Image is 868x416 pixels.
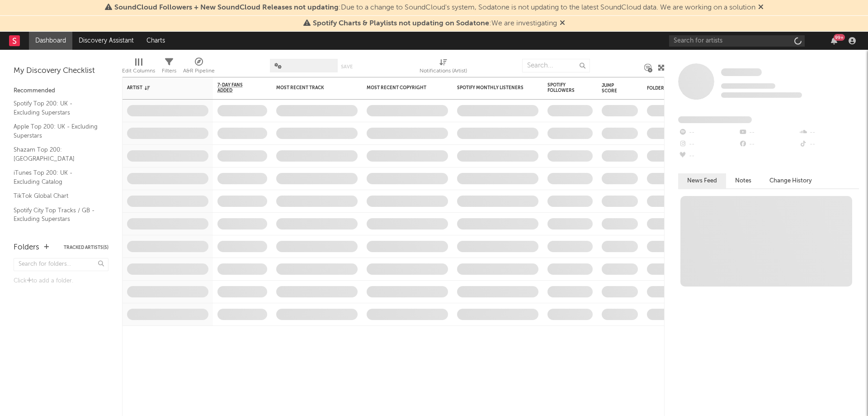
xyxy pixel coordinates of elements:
a: Discovery Assistant [72,32,140,50]
a: Charts [140,32,171,50]
button: Change History [760,173,821,188]
div: A&R Pipeline [183,54,215,81]
button: Save [341,64,353,69]
span: Dismiss [560,20,565,27]
div: Spotify Monthly Listeners [457,85,525,91]
div: Jump Score [602,83,624,94]
div: -- [738,127,798,139]
div: Most Recent Copyright [367,85,434,91]
div: Recommended [14,86,108,96]
div: My Discovery Checklist [14,66,108,77]
button: 99+ [831,37,837,44]
button: Notes [726,173,760,188]
a: Some Artist [721,68,762,77]
div: Most Recent Track [276,85,344,91]
div: Notifications (Artist) [420,66,467,77]
input: Search... [522,59,590,72]
input: Search for artists [669,35,805,47]
span: : Due to a change to SoundCloud's system, Sodatone is not updating to the latest SoundCloud data.... [114,4,755,11]
span: Tracking Since: [DATE] [721,83,775,89]
div: 99 + [834,34,845,41]
div: -- [678,127,738,139]
span: Spotify Charts & Playlists not updating on Sodatone [313,20,489,27]
div: Folders [647,86,715,91]
div: Artist [127,85,195,91]
div: Click to add a folder. [14,276,108,287]
a: Apple Top 200: UK - Excluding Superstars [14,122,99,140]
div: Notifications (Artist) [420,54,467,81]
span: 7-Day Fans Added [217,82,254,93]
a: iTunes Top 200: UK - Excluding Catalog [14,168,99,186]
div: -- [678,139,738,150]
div: Edit Columns [122,54,155,81]
div: Filters [162,54,176,81]
input: Search for folders... [14,258,108,271]
div: -- [799,139,859,150]
button: Tracked Artists(5) [64,245,108,250]
a: Shazam Top 200: [GEOGRAPHIC_DATA] [14,145,99,163]
a: TikTok Global Chart [14,191,99,201]
div: Edit Columns [122,66,155,77]
a: Dashboard [29,32,72,50]
span: Dismiss [758,4,764,11]
div: Folders [14,242,39,253]
button: News Feed [678,173,726,188]
a: Spotify City Top Tracks / GB - Excluding Superstars [14,206,99,224]
span: 0 fans last week [721,92,802,98]
span: Fans Added by Platform [678,116,752,123]
div: Spotify Followers [547,82,579,93]
div: Filters [162,66,176,77]
a: Spotify Top 200: UK - Excluding Superstars [14,99,99,117]
div: -- [799,127,859,139]
div: A&R Pipeline [183,66,215,77]
span: Some Artist [721,68,762,76]
span: SoundCloud Followers + New SoundCloud Releases not updating [114,4,339,11]
span: : We are investigating [313,20,557,27]
div: -- [678,150,738,162]
div: -- [738,139,798,150]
